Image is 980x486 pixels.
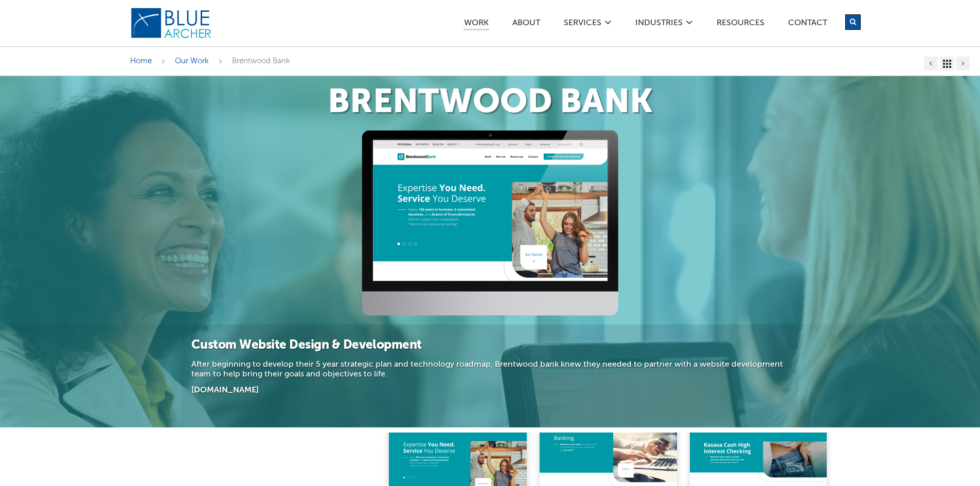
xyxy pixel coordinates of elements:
a: Industries [635,19,683,30]
a: [DOMAIN_NAME] [191,386,259,394]
p: After beginning to develop their 5 year strategic plan and technology roadmap, Brentwood bank kne... [191,360,788,380]
span: Brentwood Bank [232,57,290,65]
img: Blue Archer Logo [130,7,212,39]
a: Contact [788,19,828,30]
a: Work [464,19,489,30]
a: Resources [716,19,765,30]
a: Home [130,57,152,65]
a: ABOUT [512,19,541,30]
h1: Brentwood Bank [130,86,850,120]
a: Our Work [175,57,209,65]
a: SERVICES [563,19,602,30]
h3: Custom Website Design & Development [191,337,788,354]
